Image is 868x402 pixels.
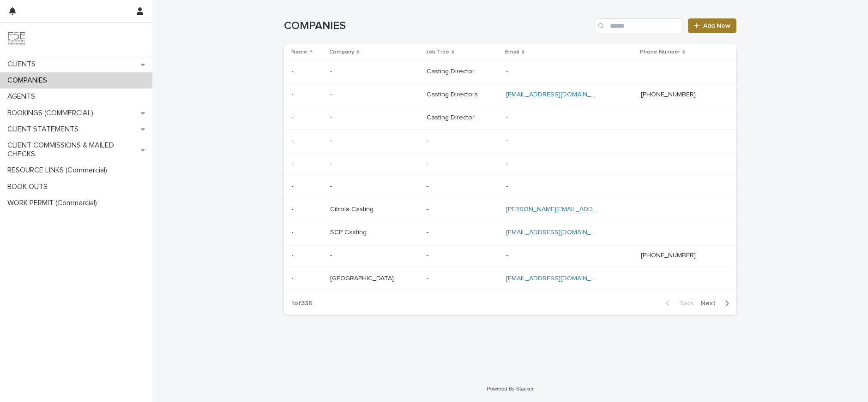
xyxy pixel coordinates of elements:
p: Name [291,47,307,57]
p: Company [329,47,354,57]
p: - [291,227,295,236]
p: - [506,250,510,260]
p: 1 of 336 [284,292,320,315]
p: - [330,89,334,99]
p: [GEOGRAPHIC_DATA] [330,273,396,283]
a: [PHONE_NUMBER] [641,91,696,98]
p: CLIENT COMMISSIONS & MAILED CHECKS [4,141,141,159]
a: [EMAIL_ADDRESS][DOMAIN_NAME] [506,275,610,282]
p: - [427,250,430,260]
p: Casting Director [427,112,476,122]
p: - [291,89,295,99]
a: Powered By Stacker [487,386,533,391]
p: - [427,227,430,236]
p: - [291,204,295,213]
p: AGENTS [4,92,42,101]
p: - [330,66,334,76]
p: - [427,135,430,145]
tr: -- -- Casting DirectorsCasting Directors [EMAIL_ADDRESS][DOMAIN_NAME] [PHONE_NUMBER] [284,83,736,106]
a: [EMAIL_ADDRESS][DOMAIN_NAME] [506,229,610,236]
p: COMPANIES [4,76,54,85]
p: SCP Casting [330,227,368,236]
tr: -- [GEOGRAPHIC_DATA][GEOGRAPHIC_DATA] -- [EMAIL_ADDRESS][DOMAIN_NAME] [284,267,736,290]
a: [EMAIL_ADDRESS][DOMAIN_NAME] [506,91,610,98]
p: - [330,158,334,168]
img: 9JgRvJ3ETPGCJDhvPVA5 [7,30,26,48]
button: Next [697,299,736,307]
p: WORK PERMIT (Commercial) [4,199,104,207]
tr: -- -- -- -- [284,152,736,175]
p: - [291,181,295,190]
p: CLIENT STATEMENTS [4,125,86,134]
p: - [291,66,295,76]
p: Casting Director [427,66,476,76]
tr: -- -- -- -- [284,129,736,152]
p: - [291,273,295,283]
a: Add New [688,18,736,33]
p: Job Title [426,47,449,57]
p: - [330,135,334,145]
tr: -- -- Casting DirectorCasting Director -- [284,60,736,83]
button: Back [658,299,697,307]
p: - [291,112,295,122]
p: Casting Directors [427,89,480,99]
p: Citrola Casting [330,204,375,213]
p: - [427,204,430,213]
span: Back [674,300,693,307]
p: BOOKINGS (COMMERCIAL) [4,109,101,118]
p: BOOK OUTS [4,183,55,191]
p: - [330,250,334,260]
span: Next [701,300,721,307]
tr: -- -- Casting DirectorCasting Director -- [284,106,736,129]
p: - [330,181,334,190]
p: - [506,135,510,145]
tr: -- -- -- -- [PHONE_NUMBER] [284,244,736,267]
p: Phone Number [640,47,680,57]
a: [PHONE_NUMBER] [641,252,696,259]
p: Email [505,47,519,57]
p: - [427,273,430,283]
h1: COMPANIES [284,19,591,33]
a: [PERSON_NAME][EMAIL_ADDRESS][DOMAIN_NAME] [506,206,661,213]
p: - [506,158,510,168]
p: - [291,135,295,145]
p: RESOURCE LINKS (Commercial) [4,166,115,175]
p: - [506,66,510,76]
p: - [427,158,430,168]
p: - [506,112,510,122]
p: - [291,250,295,260]
tr: -- Citrola CastingCitrola Casting -- [PERSON_NAME][EMAIL_ADDRESS][DOMAIN_NAME] [284,198,736,221]
tr: -- SCP CastingSCP Casting -- [EMAIL_ADDRESS][DOMAIN_NAME] [284,221,736,244]
p: - [330,112,334,122]
tr: -- -- -- -- [284,175,736,198]
span: Add New [703,23,730,29]
input: Search [595,18,682,33]
p: - [291,158,295,168]
p: CLIENTS [4,60,43,69]
p: - [427,181,430,190]
p: - [506,181,510,190]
